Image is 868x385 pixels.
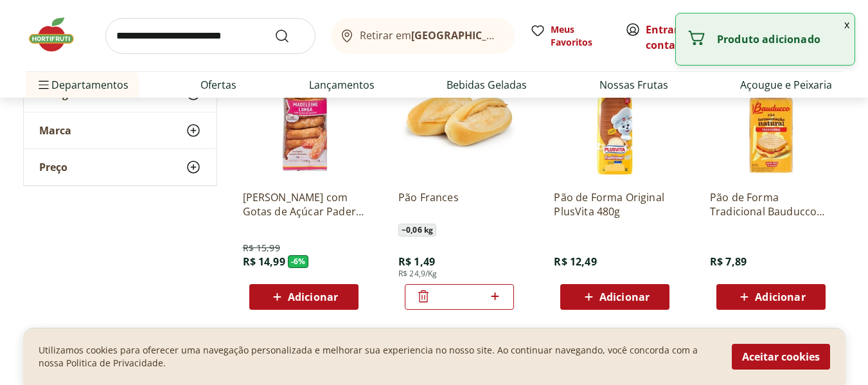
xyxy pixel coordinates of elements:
span: R$ 24,9/Kg [398,269,438,279]
span: Adicionar [755,292,805,302]
img: Pão de Forma Tradicional Bauducco 390g [710,58,832,180]
a: Pão Frances [398,190,520,219]
a: Açougue e Peixaria [740,77,832,93]
button: Aceitar cookies [732,344,830,370]
b: [GEOGRAPHIC_DATA]/[GEOGRAPHIC_DATA] [411,28,628,42]
button: Preço [24,149,217,185]
button: Adicionar [249,284,359,310]
a: Lançamentos [309,77,375,93]
span: - 6 % [288,255,309,268]
span: Adicionar [599,292,650,302]
span: R$ 12,49 [554,255,596,269]
span: Preço [39,161,67,174]
span: Adicionar [288,292,338,302]
input: search [105,18,315,54]
img: Hortifruti [26,15,90,54]
a: [PERSON_NAME] com Gotas de Açúcar Paderrí Pacote 200g [243,190,365,219]
span: ou [646,22,703,53]
a: Pão de Forma Original PlusVita 480g [554,190,676,219]
a: Ofertas [200,77,236,93]
button: Adicionar [716,284,826,310]
button: Menu [36,69,51,100]
button: Retirar em[GEOGRAPHIC_DATA]/[GEOGRAPHIC_DATA] [331,18,515,54]
p: Utilizamos cookies para oferecer uma navegação personalizada e melhorar sua experiencia no nosso ... [39,344,716,370]
span: R$ 1,49 [398,255,435,269]
button: Adicionar [560,284,669,310]
img: Pão Frances [398,58,520,180]
span: R$ 14,99 [243,255,285,269]
span: R$ 15,99 [243,242,280,255]
button: Marca [24,112,217,148]
a: Meus Favoritos [530,23,610,49]
button: Fechar notificação [839,13,855,35]
span: Retirar em [360,30,502,41]
p: Produto adicionado [717,33,844,46]
a: Bebidas Geladas [447,77,527,93]
a: Criar conta [646,22,716,52]
span: Departamentos [36,69,128,100]
a: Entrar [646,22,678,37]
span: Marca [39,124,71,137]
button: Submit Search [274,28,305,44]
img: Madeleine Longa com Gotas de Açúcar Paderrí Pacote 200g [243,58,365,180]
span: Meus Favoritos [551,23,610,49]
a: Nossas Frutas [599,77,668,93]
span: ~ 0,06 kg [398,224,436,237]
span: R$ 7,89 [710,255,747,269]
img: Pão de Forma Original PlusVita 480g [554,58,676,180]
a: Pão de Forma Tradicional Bauducco 390g [710,190,832,219]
